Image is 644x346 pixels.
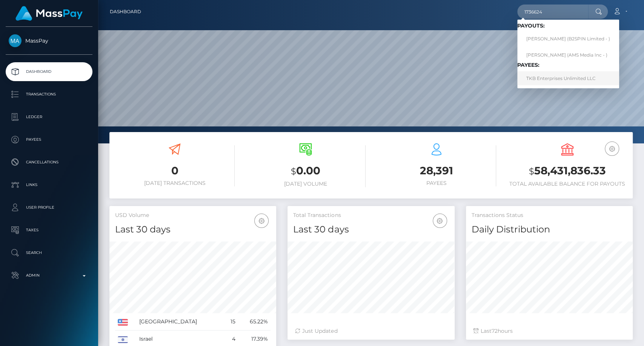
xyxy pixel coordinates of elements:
[6,130,92,149] a: Payees
[6,62,92,81] a: Dashboard
[472,223,627,236] h4: Daily Distribution
[115,163,235,178] h3: 0
[517,71,619,85] a: TKB Enterprises Unlimited LLC
[6,108,92,126] a: Ledger
[9,179,89,191] p: Links
[492,328,498,334] span: 72
[115,223,271,236] h4: Last 30 days
[9,89,89,100] p: Transactions
[6,243,92,262] a: Search
[246,163,366,179] h3: 0.00
[9,157,89,168] p: Cancellations
[9,34,22,47] img: MassPay
[110,4,141,20] a: Dashboard
[517,48,619,62] a: [PERSON_NAME] (AMS Media Inc - )
[115,212,271,219] h5: USD Volume
[6,37,92,44] span: MassPay
[6,198,92,217] a: User Profile
[377,163,496,178] h3: 28,391
[6,85,92,104] a: Transactions
[472,212,627,219] h5: Transactions Status
[118,336,128,343] img: IL.png
[507,163,627,179] h3: 58,431,836.33
[293,223,449,236] h4: Last 30 days
[517,23,619,29] h6: Payouts:
[6,175,92,194] a: Links
[6,221,92,240] a: Taxes
[517,32,619,46] a: [PERSON_NAME] (B2SPIN Limited - )
[9,247,89,258] p: Search
[507,181,627,187] h6: Total Available Balance for Payouts
[224,313,238,331] td: 15
[9,225,89,236] p: Taxes
[9,270,89,281] p: Admin
[377,180,496,186] h6: Payees
[291,166,296,177] small: $
[293,212,449,219] h5: Total Transactions
[9,202,89,213] p: User Profile
[118,319,128,326] img: US.png
[9,134,89,145] p: Payees
[9,66,89,77] p: Dashboard
[6,153,92,172] a: Cancellations
[295,327,447,335] div: Just Updated
[15,6,83,21] img: MassPay Logo
[6,266,92,285] a: Admin
[517,5,588,19] input: Search...
[473,327,625,335] div: Last hours
[9,111,89,123] p: Ledger
[246,181,366,187] h6: [DATE] Volume
[137,313,224,331] td: [GEOGRAPHIC_DATA]
[517,62,619,68] h6: Payees:
[115,180,235,186] h6: [DATE] Transactions
[529,166,534,177] small: $
[238,313,271,331] td: 65.22%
